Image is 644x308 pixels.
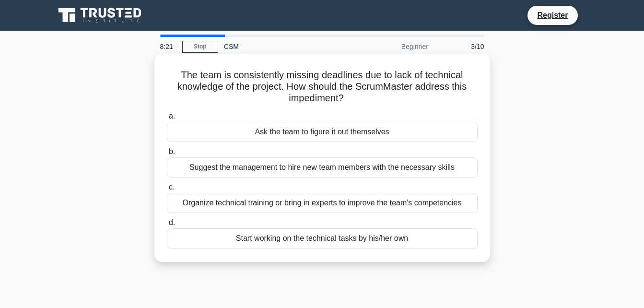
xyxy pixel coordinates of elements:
[169,218,175,226] span: d.
[434,37,490,56] div: 3/10
[182,41,218,53] a: Stop
[167,157,478,178] div: Suggest the management to hire new team members with the necessary skills
[350,37,434,56] div: Beginner
[154,37,182,56] div: 8:21
[218,37,350,56] div: CSM
[167,193,478,213] div: Organize technical training or bring in experts to improve the team's competencies
[169,183,175,191] span: c.
[167,122,478,142] div: Ask the team to figure it out themselves
[167,228,478,249] div: Start working on the technical tasks by his/her own
[169,112,175,120] span: a.
[169,147,175,155] span: b.
[531,9,574,21] a: Register
[166,69,479,105] h5: The team is consistently missing deadlines due to lack of technical knowledge of the project. How...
